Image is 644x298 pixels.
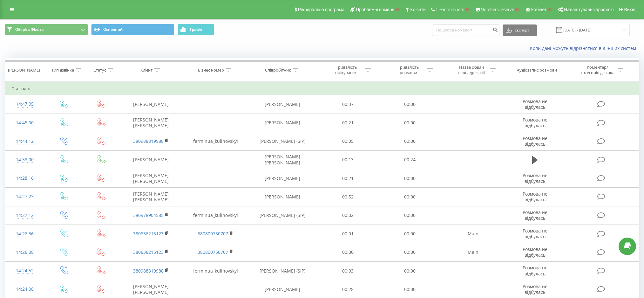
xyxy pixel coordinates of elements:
td: [PERSON_NAME] [PERSON_NAME] [119,188,183,206]
td: 00:02 [317,206,379,225]
div: Бізнес номер [198,67,224,73]
span: Розмова не відбулась [523,265,547,276]
a: 380636215123 [133,231,164,237]
div: 14:26:08 [11,246,38,259]
div: 14:44:12 [11,135,38,148]
div: [PERSON_NAME] [8,67,40,73]
button: Оберіть Фільтр [5,24,88,35]
td: 00:03 [317,262,379,280]
td: 00:37 [317,95,379,114]
td: [PERSON_NAME] [119,150,183,169]
td: [PERSON_NAME] [247,188,317,206]
div: Співробітник [265,67,291,73]
input: Пошук за номером [432,24,499,36]
div: 14:24:08 [11,283,38,295]
td: 00:00 [379,243,441,261]
span: Розмова не відбулась [523,135,547,147]
td: [PERSON_NAME] [PERSON_NAME] [119,114,183,132]
td: [PERSON_NAME] (SIP) [247,262,317,280]
td: [PERSON_NAME] [PERSON_NAME] [247,150,317,169]
span: Розмова не відбулась [523,98,547,110]
td: [PERSON_NAME] [119,95,183,114]
a: Коли дані можуть відрізнятися вiд інших систем [530,45,639,51]
span: Розмова не відбулась [523,117,547,128]
a: 380636215123 [133,249,164,255]
div: 14:45:00 [11,117,38,129]
td: 00:13 [317,150,379,169]
a: 380800750707 [198,231,228,237]
td: ferminua_kulihovskyi [183,262,248,280]
td: 00:21 [317,114,379,132]
td: ferminua_kulihovskyi [183,206,248,225]
span: Розмова не відбулась [523,283,547,295]
td: ferminua_kulihovskyi [183,132,248,150]
span: Оберіть Фільтр [15,27,44,32]
td: [PERSON_NAME] (SIP) [247,132,317,150]
span: Клієнти [410,7,426,12]
div: Тривалість очікування [329,65,363,75]
td: 00:52 [317,188,379,206]
span: Розмова не відбулась [523,172,547,184]
td: 00:00 [379,206,441,225]
td: 00:00 [379,225,441,243]
span: Розмова не відбулась [523,191,547,203]
div: Аудіозапис розмови [517,67,557,73]
td: 00:01 [317,225,379,243]
span: Графік [190,27,202,32]
span: Кабінет [531,7,547,12]
td: 00:00 [379,188,441,206]
div: Коментар/категорія дзвінка [579,65,616,75]
a: 380988819988 [133,268,164,274]
div: 14:33:00 [11,154,38,166]
button: Графік [178,24,214,35]
td: 00:05 [317,132,379,150]
div: 14:24:52 [11,265,38,277]
span: Налаштування профілю [564,7,613,12]
td: 00:00 [379,132,441,150]
td: Main [441,225,505,243]
a: 380800750707 [198,249,228,255]
td: [PERSON_NAME] [247,95,317,114]
td: 00:00 [379,169,441,188]
span: Проблемні номери [356,7,394,12]
td: 00:00 [379,95,441,114]
span: Вихід [624,7,635,12]
td: Сьогодні [5,82,639,95]
button: Експорт [503,24,537,36]
td: [PERSON_NAME] [PERSON_NAME] [119,169,183,188]
div: 14:47:05 [11,98,38,110]
div: Тип дзвінка [51,67,74,73]
span: Clear numbers [436,7,464,12]
div: Статус [93,67,106,73]
span: Розмова не відбулась [523,209,547,221]
div: 14:27:12 [11,209,38,222]
a: 380988819988 [133,138,164,144]
div: Назва схеми переадресації [454,65,488,75]
div: Тривалість розмови [391,65,425,75]
td: [PERSON_NAME] [247,114,317,132]
td: 00:21 [317,169,379,188]
div: Клієнт [140,67,153,73]
a: 380978904585 [133,212,164,218]
span: Реферальна програма [298,7,345,12]
td: 00:24 [379,150,441,169]
td: [PERSON_NAME] [247,169,317,188]
div: 14:26:36 [11,228,38,240]
td: 00:00 [379,114,441,132]
td: 00:00 [317,243,379,261]
td: 00:00 [379,262,441,280]
div: 14:28:16 [11,172,38,184]
span: Розмова не відбулась [523,228,547,239]
div: 14:27:23 [11,191,38,203]
button: Основний [91,24,174,35]
td: [PERSON_NAME] (SIP) [247,206,317,225]
span: Numbers reserve [481,7,514,12]
span: Розмова не відбулась [523,246,547,258]
td: Main [441,243,505,261]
